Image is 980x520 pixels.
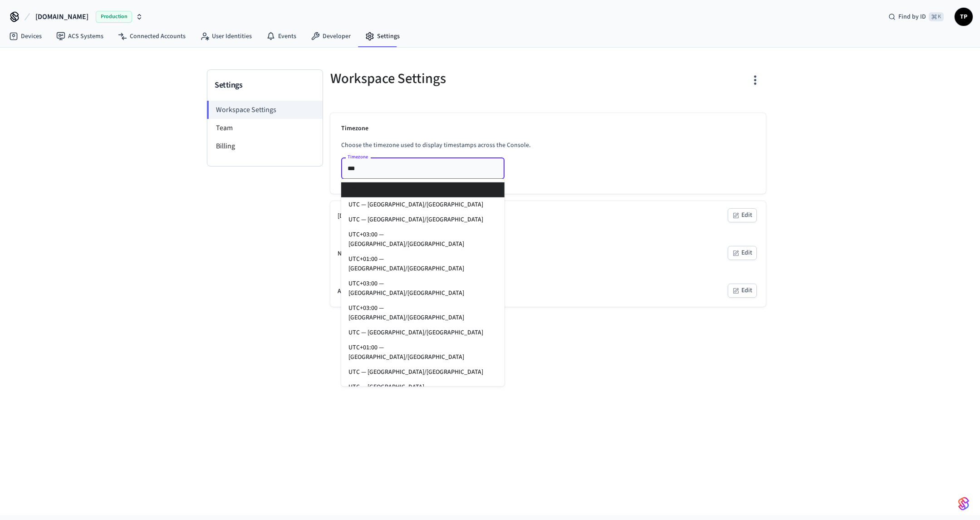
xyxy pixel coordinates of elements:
[341,227,505,252] li: UTC+03:00 — [GEOGRAPHIC_DATA]/[GEOGRAPHIC_DATA]
[881,9,951,25] div: Find by ID⌘ K
[330,69,543,88] h5: Workspace Settings
[955,8,973,26] button: TP
[341,301,505,325] li: UTC+03:00 — [GEOGRAPHIC_DATA]/[GEOGRAPHIC_DATA]
[49,28,111,44] a: ACS Systems
[728,284,757,298] button: Edit
[341,252,505,276] li: UTC+01:00 — [GEOGRAPHIC_DATA]/[GEOGRAPHIC_DATA]
[207,101,323,119] li: Workspace Settings
[341,365,505,380] li: UTC — [GEOGRAPHIC_DATA]/[GEOGRAPHIC_DATA]
[341,182,505,197] li: EDT
[207,119,323,137] li: Team
[35,11,88,22] span: [DOMAIN_NAME]
[341,197,505,212] li: UTC — [GEOGRAPHIC_DATA]/[GEOGRAPHIC_DATA]
[341,340,505,365] li: UTC+01:00 — [GEOGRAPHIC_DATA]/[GEOGRAPHIC_DATA]
[2,28,49,44] a: Devices
[929,12,944,21] span: ⌘ K
[358,28,407,44] a: Settings
[338,211,382,221] div: [DOMAIN_NAME]
[341,276,505,301] li: UTC+03:00 — [GEOGRAPHIC_DATA]/[GEOGRAPHIC_DATA]
[728,208,757,222] button: Edit
[341,141,755,150] p: Choose the timezone used to display timestamps across the Console.
[898,12,926,21] span: Find by ID
[259,28,304,44] a: Events
[338,249,403,259] div: Nest Developer Settings
[304,28,358,44] a: Developer
[728,246,757,260] button: Edit
[193,28,259,44] a: User Identities
[207,137,323,155] li: Billing
[348,153,368,160] label: Timezone
[958,496,969,511] img: SeamLogoGradient.69752ec5.svg
[338,287,391,296] div: Assa Abloy Settings
[341,124,755,133] p: Timezone
[111,28,193,44] a: Connected Accounts
[341,212,505,227] li: UTC — [GEOGRAPHIC_DATA]/[GEOGRAPHIC_DATA]
[215,79,315,92] h3: Settings
[96,11,132,23] span: Production
[341,380,505,395] li: UTC — [GEOGRAPHIC_DATA]
[341,325,505,340] li: UTC — [GEOGRAPHIC_DATA]/[GEOGRAPHIC_DATA]
[955,9,972,25] span: TP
